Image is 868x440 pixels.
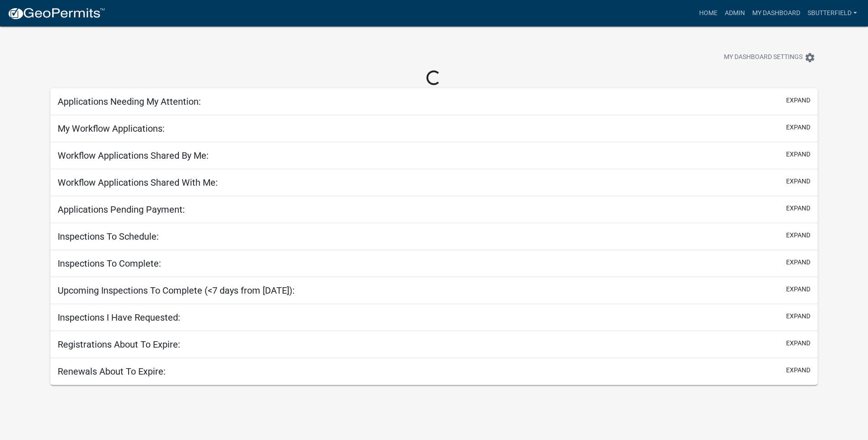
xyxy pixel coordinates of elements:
[786,284,810,294] button: expand
[786,365,810,375] button: expand
[724,52,803,63] span: My Dashboard Settings
[786,150,810,159] button: expand
[58,258,161,269] h5: Inspections To Complete:
[58,96,201,107] h5: Applications Needing My Attention:
[58,177,218,188] h5: Workflow Applications Shared With Me:
[786,338,810,348] button: expand
[804,52,815,63] i: settings
[804,5,861,22] a: Sbutterfield
[721,5,749,22] a: Admin
[58,204,185,215] h5: Applications Pending Payment:
[749,5,804,22] a: My Dashboard
[786,96,810,105] button: expand
[58,285,295,296] h5: Upcoming Inspections To Complete (<7 days from [DATE]):
[58,231,159,242] h5: Inspections To Schedule:
[717,48,823,66] button: My Dashboard Settingssettings
[786,311,810,321] button: expand
[58,123,165,134] h5: My Workflow Applications:
[786,231,810,240] button: expand
[58,366,166,377] h5: Renewals About To Expire:
[58,339,180,350] h5: Registrations About To Expire:
[786,204,810,213] button: expand
[786,177,810,186] button: expand
[58,312,180,323] h5: Inspections I Have Requested:
[786,258,810,267] button: expand
[58,150,209,161] h5: Workflow Applications Shared By Me:
[786,123,810,132] button: expand
[695,5,721,22] a: Home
